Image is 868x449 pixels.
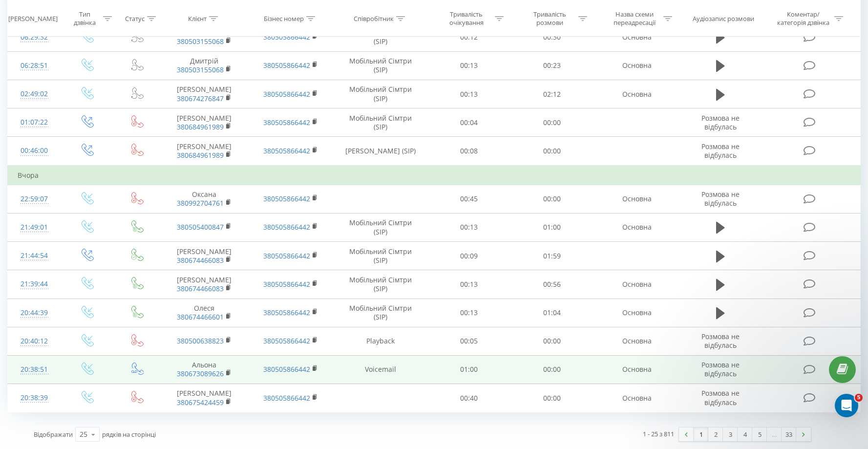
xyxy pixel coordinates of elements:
div: 25 [80,429,87,439]
td: Вчора [8,166,861,185]
td: 00:00 [510,137,593,166]
a: 33 [782,428,796,441]
div: Статус [125,14,145,22]
a: 380505866442 [263,194,310,203]
td: Основна [593,23,680,51]
td: Основна [593,299,680,327]
a: 380684961989 [177,122,224,131]
a: 380505866442 [263,146,310,155]
a: 380505866442 [263,364,310,374]
td: 00:23 [510,51,593,80]
a: 4 [738,428,752,441]
div: 20:38:39 [18,388,51,407]
div: 06:29:32 [18,28,51,47]
div: Бізнес номер [264,14,304,22]
td: 01:04 [510,299,593,327]
td: Мобільний Сімтри (SIP) [334,270,427,299]
a: 1 [694,428,708,441]
td: 00:00 [510,185,593,213]
a: 380674276847 [177,94,224,103]
div: 20:40:12 [18,332,51,351]
td: 00:45 [427,185,510,213]
td: Playback [334,327,427,355]
a: 380505866442 [263,251,310,260]
td: 00:09 [427,242,510,270]
div: Клієнт [188,14,207,22]
td: 00:56 [510,270,593,299]
td: Основна [593,185,680,213]
span: Розмова не відбулась [701,113,740,131]
td: Основна [593,384,680,412]
td: 01:00 [427,355,510,384]
td: [PERSON_NAME] [161,270,247,299]
td: 00:40 [427,384,510,412]
td: 00:13 [427,51,510,80]
div: Тривалість розмови [524,10,576,27]
div: … [767,428,782,441]
a: 380503155068 [177,37,224,46]
a: 380674466083 [177,256,224,265]
a: 380505400847 [177,222,224,232]
a: 380505866442 [263,89,310,99]
a: 380673089626 [177,369,224,378]
td: 00:13 [427,270,510,299]
td: Мобільний Сімтри (SIP) [334,23,427,51]
a: 380505866442 [263,61,310,70]
a: 380505866442 [263,118,310,127]
td: Мобільний Сімтри (SIP) [334,242,427,270]
a: 380505866442 [263,32,310,42]
td: Основна [593,213,680,241]
td: Основна [593,355,680,384]
td: Основна [593,270,680,299]
td: Оксана [161,185,247,213]
td: Мобільний Сімтри (SIP) [334,299,427,327]
div: 06:28:51 [18,56,51,75]
td: [PERSON_NAME] [161,137,247,166]
td: Мобільний Сімтри (SIP) [334,108,427,137]
td: 00:13 [427,299,510,327]
td: Основна [593,80,680,108]
a: 380675424459 [177,398,224,407]
a: 2 [708,428,723,441]
td: [PERSON_NAME] [161,80,247,108]
div: 20:44:39 [18,303,51,322]
td: [PERSON_NAME] [161,242,247,270]
td: 01:59 [510,242,593,270]
td: 00:00 [510,355,593,384]
td: Мобільний Сімтри (SIP) [334,80,427,108]
td: 00:30 [510,23,593,51]
span: Розмова не відбулась [701,360,740,378]
a: 380500638823 [177,336,224,345]
a: 380684961989 [177,150,224,160]
td: [PERSON_NAME] [161,108,247,137]
td: [PERSON_NAME] [161,384,247,412]
td: 00:05 [427,327,510,355]
td: Основна [593,327,680,355]
a: 380992704761 [177,198,224,208]
div: Аудіозапис розмови [693,14,754,22]
div: 1 - 25 з 811 [643,429,674,439]
td: 00:04 [427,108,510,137]
a: 380674466601 [177,312,224,321]
span: 5 [855,394,863,402]
a: 380505866442 [263,279,310,289]
div: Коментар/категорія дзвінка [775,10,832,27]
a: 380505866442 [263,393,310,403]
span: рядків на сторінці [102,430,156,439]
td: 00:00 [510,384,593,412]
td: [PERSON_NAME] (SIP) [334,137,427,166]
a: 380674466083 [177,284,224,293]
td: 00:00 [510,108,593,137]
a: 380505866442 [263,336,310,345]
div: Тривалість очікування [440,10,492,27]
a: 380505866442 [263,308,310,317]
span: Відображати [34,430,73,439]
td: Voicemail [334,355,427,384]
td: Основна [593,51,680,80]
div: 01:07:22 [18,113,51,132]
div: 22:59:07 [18,190,51,209]
div: Співробітник [354,14,394,22]
span: Розмова не відбулась [701,332,740,350]
td: Олеся [161,299,247,327]
td: Мобільний Сімтри (SIP) [334,51,427,80]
